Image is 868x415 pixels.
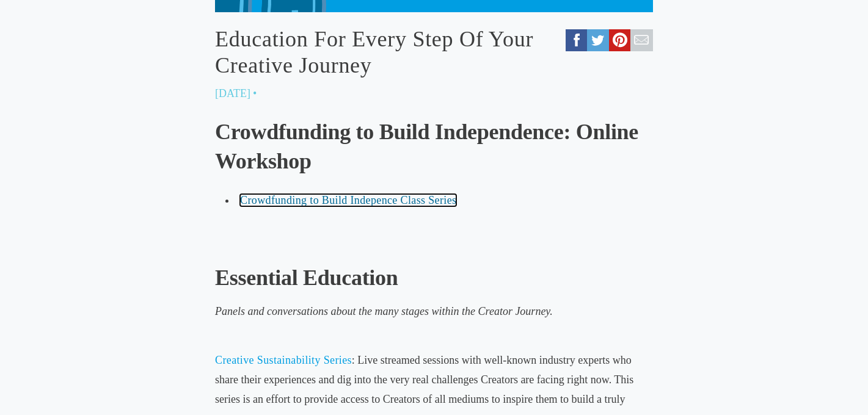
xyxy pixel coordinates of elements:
p: [DATE] [215,84,250,103]
a: Education For Every Step Of Your Creative Journey [215,26,653,79]
span: Panels and conversations about the many stages within the Creator Journey. [215,305,553,317]
a: Crowdfunding to Build Indepence Class Series [240,194,456,206]
b: Essential Education [215,265,398,290]
b: Crowdfunding to Build Independence: Online Workshop [215,120,638,173]
p: • [253,84,257,103]
a: Creative Sustainability Series [215,354,352,366]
